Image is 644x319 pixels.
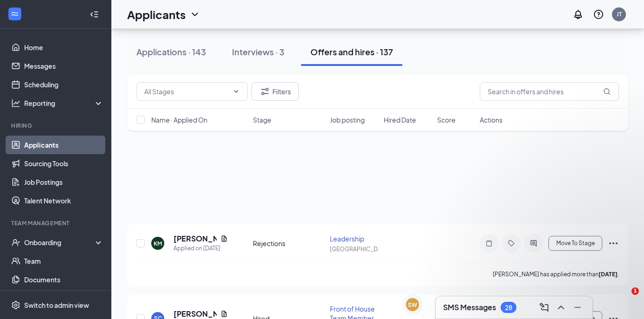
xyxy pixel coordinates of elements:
[24,136,103,154] a: Applicants
[310,46,393,58] div: Offers and hires · 137
[11,300,20,310] svg: Settings
[174,309,217,319] h5: [PERSON_NAME]
[480,82,619,101] input: Search in offers and hires
[11,122,102,130] div: Hiring
[259,86,270,97] svg: Filter
[24,300,89,310] div: Switch to admin view
[24,173,103,191] a: Job Postings
[127,7,186,22] h1: Applicants
[603,88,611,95] svg: MagnifyingGlass
[570,300,585,315] button: Minimize
[631,287,639,295] span: 1
[330,234,378,243] div: Leadership
[11,98,20,108] svg: Analysis
[11,219,102,227] div: Team Management
[232,46,284,58] div: Interviews · 3
[220,310,228,318] svg: Document
[251,82,299,101] button: Filter Filters
[330,115,365,124] span: Job posting
[24,289,103,307] a: SurveysCrown
[24,98,104,108] div: Reporting
[174,244,228,253] div: Applied on [DATE]
[232,88,240,95] svg: ChevronDown
[144,86,229,97] input: All Stages
[24,252,103,270] a: Team
[437,115,456,124] span: Score
[24,238,96,247] div: Onboarding
[253,239,325,248] div: Rejections
[136,46,206,58] div: Applications · 143
[90,10,99,19] svg: Collapse
[572,302,583,313] svg: Minimize
[539,302,550,313] svg: ComposeMessage
[573,9,584,20] svg: Notifications
[537,300,552,315] button: ComposeMessage
[555,302,567,313] svg: ChevronUp
[617,10,622,18] div: JT
[554,300,568,315] button: ChevronUp
[24,75,103,94] a: Scheduling
[408,301,417,309] div: SW
[154,240,162,247] div: KM
[24,191,103,210] a: Talent Network
[24,57,103,75] a: Messages
[443,302,496,312] h3: SMS Messages
[174,234,217,244] h5: [PERSON_NAME]
[10,9,19,19] svg: WorkstreamLogo
[151,115,207,124] span: Name · Applied On
[11,238,20,247] svg: UserCheck
[253,115,271,124] span: Stage
[189,9,200,20] svg: ChevronDown
[330,245,378,253] div: [GEOGRAPHIC_DATA]
[480,115,502,124] span: Actions
[505,304,512,312] div: 28
[220,235,228,242] svg: Document
[24,154,103,173] a: Sourcing Tools
[612,287,635,310] iframe: Intercom live chat
[593,9,604,20] svg: QuestionInfo
[384,115,416,124] span: Hired Date
[24,38,103,57] a: Home
[24,270,103,289] a: Documents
